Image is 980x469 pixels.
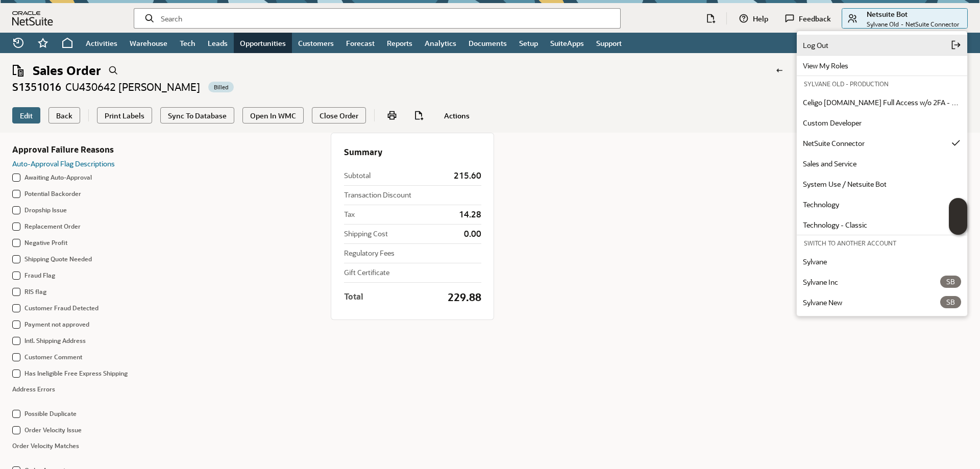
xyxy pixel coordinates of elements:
a: Order Velocity Matches [12,441,79,450]
a: Sylvane NewSB [797,292,967,312]
button: Create New [701,8,720,29]
a: Leads [202,33,234,53]
button: Sync To Database [160,107,234,124]
span: Celigo [DOMAIN_NAME] Full Access w/o 2FA - Sylvane [803,97,961,107]
span: Sylvane Old [867,20,899,28]
button: Edit [12,107,40,124]
span: Warehouse [130,38,167,48]
button: Back [48,107,80,124]
a: Celigo integrator.io Full Access w/o 2FA - Sylvane [797,92,967,112]
a: NetSuite Connector [797,133,967,153]
span: Leads [208,38,228,48]
a: Tech [174,33,202,53]
span: Sylvane New [803,298,932,307]
input: Search [161,13,612,23]
span: Sylvane Inc [803,277,932,287]
a: Technology - Classic [797,214,967,235]
a: Gift Certificate [344,267,389,277]
a: Address Errors [12,385,55,393]
img: create-new.svg [413,110,424,120]
button: Open In WMC [242,107,304,124]
span: Netsuite Bot [867,9,908,19]
span: NetSuite Connector [803,138,951,148]
a: Technology [797,194,967,214]
span: Custom Developer [803,118,961,128]
svg: Shortcuts [37,37,49,49]
span: SB [940,276,961,288]
span: Sylvane [803,257,961,266]
svg: Home [61,37,73,49]
a: Customers [292,33,340,53]
a: Setup [513,33,544,53]
h1: Sales Order [33,63,101,78]
div: S1351016 [12,80,61,94]
a: Activities [80,33,124,53]
span: Reports [387,38,412,48]
span: View My Roles [803,61,961,70]
button: Feedback [779,8,840,29]
a: Transaction Discount [344,190,411,200]
span: Opportunities [240,38,286,48]
span: System Use / Netsuite Bot [803,179,961,189]
a: SuiteApps [544,33,590,53]
span: Log Out [803,40,951,50]
div: CU430642 [PERSON_NAME] [65,80,200,94]
div: Summary [344,146,382,157]
a: Auto-Approval Flag Descriptions [12,159,115,168]
a: Support [590,33,628,53]
span: SuiteApps [550,38,584,48]
a: Shipping Cost [344,229,388,238]
a: Potential Backorder [24,189,81,198]
a: RIS flag [24,287,46,295]
a: Dropship Issue [24,206,67,214]
label: SWITCH TO ANOTHER ACCOUNT [804,239,960,247]
div: Billed [208,82,234,92]
iframe: Click here to launch Oracle Guided Learning Help Panel [949,198,967,235]
span: 14.28 [459,209,481,219]
a: Custom Developer [797,112,967,133]
label: SYLVANE OLD - PRODUCTION [804,80,960,88]
a: Warehouse [124,33,174,53]
span: Technology [803,200,961,209]
span: Oracle Guided Learning Widget. To move around, please hold and drag [949,217,967,235]
label: Feedback [799,14,831,23]
button: Print Labels [97,107,152,124]
a: System Use / Netsuite Bot [797,174,967,194]
span: Tech [180,38,195,48]
button: Close Order [312,107,366,124]
svg: Search [144,13,155,23]
a: Shipping Quote Needed [24,255,92,263]
a: Payment not approved [24,320,89,328]
span: Technology - Classic [803,220,961,230]
span: SB [940,296,961,308]
div: Shortcuts [31,33,55,53]
a: Customer Comment [24,353,82,361]
span: NetSuite Connector [905,20,959,28]
a: Forecast [340,33,381,53]
a: Has Ineligible Free Express Shipping [24,369,128,377]
a: Documents [462,33,513,53]
a: Order Velocity Issue [24,426,82,434]
a: Recent Records [6,33,31,53]
div: Approval Failure Reasons [12,145,114,154]
svg: Recent Records [12,37,24,49]
a: Negative Profit [24,238,67,246]
span: 0.00 [464,229,481,239]
button: Change Role [842,8,968,29]
img: Previous [774,65,785,76]
span: 215.60 [454,170,481,181]
a: Intl. Shipping Address [24,336,86,344]
span: Activities [86,38,117,48]
a: Regulatory Fees [344,248,395,258]
svg: logo [12,11,53,26]
a: Subtotal [344,170,371,180]
span: 229.88 [448,292,481,302]
span: Customers [298,38,334,48]
img: Quick Find [108,65,118,76]
span: Sales and Service [803,159,961,168]
a: View My Roles [797,55,967,76]
a: Tax [344,209,355,219]
span: Analytics [425,38,456,48]
a: Log Out [797,35,967,55]
img: print.svg [387,110,397,120]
